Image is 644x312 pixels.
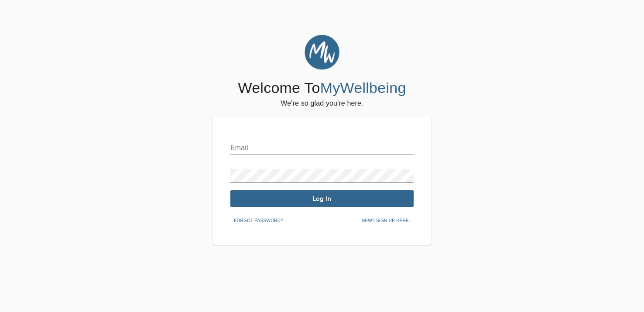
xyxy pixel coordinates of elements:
span: Forgot password? [234,217,283,225]
span: MyWellbeing [320,79,406,96]
button: Log In [230,190,414,207]
span: New? Sign up here. [362,217,410,225]
img: MyWellbeing [305,35,339,70]
h6: We're so glad you're here. [281,97,363,110]
span: Log In [234,195,410,203]
a: Forgot password? [230,216,287,223]
h4: Welcome To [238,79,406,97]
button: Forgot password? [230,214,287,227]
button: New? Sign up here. [358,214,414,227]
